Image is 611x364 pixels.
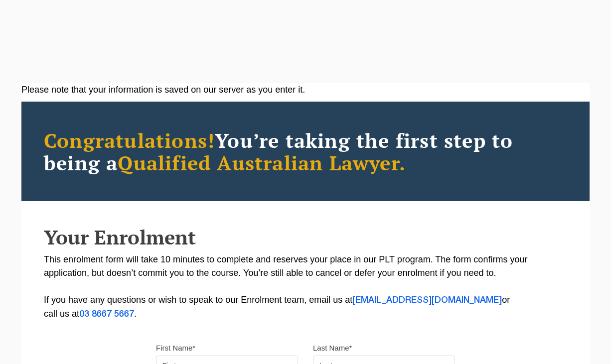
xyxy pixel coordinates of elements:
[313,343,352,353] label: Last Name*
[44,253,567,321] p: This enrolment form will take 10 minutes to complete and reserves your place in our PLT program. ...
[21,83,590,97] div: Please note that your information is saved on our server as you enter it.
[352,296,502,304] a: [EMAIL_ADDRESS][DOMAIN_NAME]
[44,127,215,153] span: Congratulations!
[156,343,195,353] label: First Name*
[79,310,134,318] a: 03 8667 5667
[44,226,567,248] h2: Your Enrolment
[44,129,567,174] h2: You’re taking the first step to being a
[118,149,406,176] span: Qualified Australian Lawyer.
